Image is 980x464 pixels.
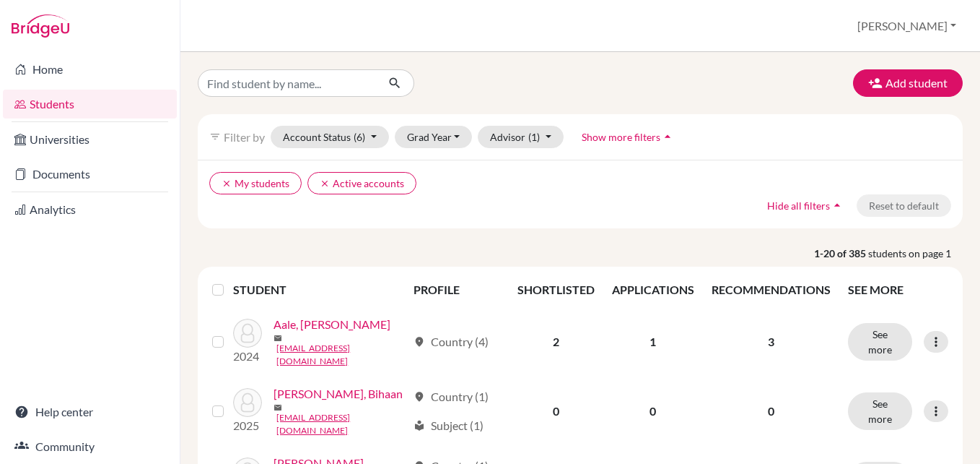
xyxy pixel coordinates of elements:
[848,392,912,430] button: See more
[198,69,377,97] input: Find student by name...
[3,432,177,461] a: Community
[414,333,489,351] div: Country (4)
[414,388,489,405] div: Country (1)
[405,272,509,307] th: PROFILE
[3,125,177,154] a: Universities
[274,403,282,412] span: mail
[276,411,406,437] a: [EMAIL_ADDRESS][DOMAIN_NAME]
[853,69,963,97] button: Add student
[3,398,177,426] a: Help center
[767,199,830,212] span: Hide all filters
[712,403,831,420] p: 0
[414,420,425,431] span: local_library
[509,272,603,307] th: SHORTLISTED
[848,323,912,361] button: See more
[528,131,540,143] span: (1)
[857,194,951,217] button: Reset to default
[868,246,963,261] span: students on page 1
[839,272,957,307] th: SEE MORE
[712,333,831,351] p: 3
[830,198,844,212] i: arrow_drop_up
[276,342,406,368] a: [EMAIL_ADDRESS][DOMAIN_NAME]
[509,307,603,377] td: 2
[395,126,473,148] button: Grad Year
[209,172,302,194] button: clearMy students
[509,377,603,446] td: 0
[814,246,868,261] strong: 1-20 of 385
[274,334,282,343] span: mail
[603,307,703,377] td: 1
[274,316,390,333] a: Aale, [PERSON_NAME]
[233,272,404,307] th: STUDENT
[414,336,425,348] span: location_on
[582,131,660,143] span: Show more filters
[233,388,262,417] img: Abhi Dhami, Bihaan
[209,131,221,142] i: filter_list
[3,55,177,84] a: Home
[603,377,703,446] td: 0
[233,319,262,348] img: Aale, Aaditi
[414,391,425,403] span: location_on
[12,14,69,38] img: Bridge-U
[3,195,177,224] a: Analytics
[307,172,416,194] button: clearActive accounts
[224,130,265,144] span: Filter by
[3,90,177,119] a: Students
[274,385,403,403] a: [PERSON_NAME], Bihaan
[755,194,857,217] button: Hide all filtersarrow_drop_up
[703,272,839,307] th: RECOMMENDATIONS
[414,417,484,434] div: Subject (1)
[233,348,262,365] p: 2024
[603,272,703,307] th: APPLICATIONS
[222,179,232,189] i: clear
[478,126,564,148] button: Advisor(1)
[233,417,262,434] p: 2025
[3,160,177,189] a: Documents
[320,179,330,189] i: clear
[354,131,365,143] span: (6)
[660,129,675,144] i: arrow_drop_up
[851,12,963,40] button: [PERSON_NAME]
[569,126,687,148] button: Show more filtersarrow_drop_up
[271,126,389,148] button: Account Status(6)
